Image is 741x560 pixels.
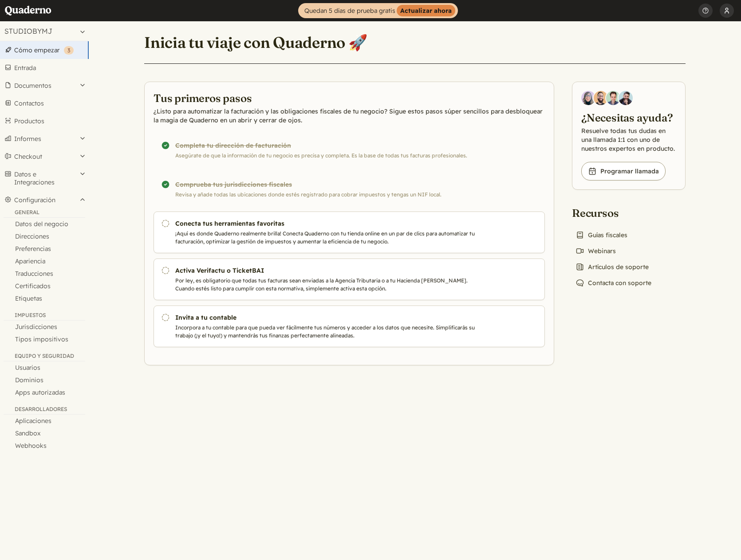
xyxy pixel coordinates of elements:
[175,230,478,246] p: ¡Aquí es donde Quaderno realmente brilla! Conecta Quaderno con tu tienda online en un par de clic...
[581,126,676,153] p: Resuelve todas tus dudas en una llamada 1:1 con uno de nuestros expertos en producto.
[144,33,367,52] h1: Inicia tu viaje con Quaderno 🚀
[67,47,70,54] span: 3
[175,277,478,293] p: Por ley, es obligatorio que todas tus facturas sean enviadas a la Agencia Tributaria o a tu Hacie...
[606,91,620,105] img: Ivo Oltmans, Business Developer at Quaderno
[298,3,458,18] a: Quedan 5 días de prueba gratisActualizar ahora
[581,110,676,125] h2: ¿Necesitas ayuda?
[581,91,595,105] img: Diana Carrasco, Account Executive at Quaderno
[4,406,85,415] div: Desarrolladores
[175,219,478,228] h3: Conecta tus herramientas favoritas
[4,352,85,361] div: Equipo y seguridad
[175,266,478,275] h3: Activa Verifactu o TicketBAI
[4,209,85,218] div: General
[154,91,545,105] h2: Tus primeros pasos
[154,258,545,300] a: Activa Verifactu o TicketBAI Por ley, es obligatorio que todas tus facturas sean enviadas a la Ag...
[572,229,631,241] a: Guías fiscales
[619,91,633,105] img: Javier Rubio, DevRel at Quaderno
[175,324,478,340] p: Incorpora a tu contable para que pueda ver fácilmente tus números y acceder a los datos que neces...
[572,261,652,273] a: Artículos de soporte
[572,245,619,257] a: Webinars
[154,211,545,253] a: Conecta tus herramientas favoritas ¡Aquí es donde Quaderno realmente brilla! Conecta Quaderno con...
[154,107,545,125] p: ¿Listo para automatizar la facturación y las obligaciones fiscales de tu negocio? Sigue estos pas...
[572,206,655,220] h2: Recursos
[4,312,85,321] div: Impuestos
[594,91,608,105] img: Jairo Fumero, Account Executive at Quaderno
[175,313,478,322] h3: Invita a tu contable
[154,305,545,347] a: Invita a tu contable Incorpora a tu contable para que pueda ver fácilmente tus números y acceder ...
[397,5,455,16] strong: Actualizar ahora
[572,277,655,289] a: Contacta con soporte
[581,162,666,180] a: Programar llamada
